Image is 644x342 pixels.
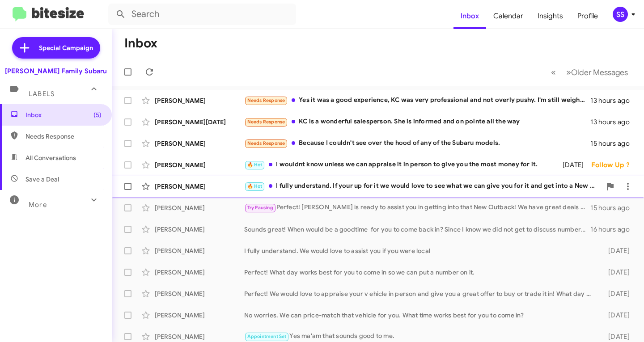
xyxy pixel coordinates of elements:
div: [PERSON_NAME] [155,203,244,212]
a: Inbox [453,3,486,29]
div: No worries. We can price-match that vehicle for you. What time works best for you to come in? [244,311,598,320]
span: All Conversations [25,153,76,162]
span: Save a Deal [25,175,59,184]
div: [DATE] [556,160,591,169]
div: [DATE] [598,311,637,320]
input: Search [108,4,296,25]
span: 🔥 Hot [247,162,263,168]
div: [PERSON_NAME] [155,225,244,234]
span: Needs Response [247,97,285,103]
button: Previous [546,63,561,81]
button: Next [561,63,633,81]
span: Older Messages [571,68,628,77]
span: Try Pausing [247,205,273,211]
div: I fully understand. We would love to assist you if you were local [244,246,598,255]
span: Appointment Set [247,334,287,339]
div: I wouldnt know unless we can appraise it in person to give you the most money for it. [244,160,556,170]
div: 16 hours ago [590,225,637,234]
div: [PERSON_NAME] [155,311,244,320]
span: Labels [29,90,55,98]
a: Insights [530,3,570,29]
a: Profile [570,3,605,29]
div: 13 hours ago [590,118,637,127]
div: Because I couldn't see over the hood of any of the Subaru models. [244,138,590,148]
div: [DATE] [598,332,637,341]
div: Perfect! [PERSON_NAME] is ready to assist you in getting into that New Outback! We have great dea... [244,203,590,213]
div: [PERSON_NAME] [155,246,244,255]
div: [DATE] [598,289,637,298]
div: Follow Up ? [591,160,637,169]
div: Sounds great! When would be a goodtime for you to come back in? Since I know we did not get to di... [244,225,590,234]
span: More [29,201,47,209]
span: Needs Response [25,132,102,141]
span: Needs Response [247,119,285,125]
div: I fully understand. If your up for it we would love to see what we can give you for it and get in... [244,181,601,191]
div: SS [613,7,628,22]
div: [DATE] [598,246,637,255]
div: [PERSON_NAME] [155,289,244,298]
div: Perfect! We would love to appraise your v ehicle in person and give you a great offer to buy or t... [244,289,598,298]
a: Special Campaign [12,37,100,59]
a: Calendar [486,3,530,29]
div: 15 hours ago [590,139,637,148]
div: [DATE] [598,268,637,277]
div: Yes ma'am that sounds good to me. [244,331,598,342]
div: [PERSON_NAME] [155,96,244,105]
span: » [566,67,571,78]
nav: Page navigation example [546,63,633,81]
span: Special Campaign [39,43,93,52]
div: [PERSON_NAME] [155,160,244,169]
div: 13 hours ago [590,96,637,105]
span: Needs Response [247,140,285,146]
span: (5) [93,110,102,119]
div: [PERSON_NAME][DATE] [155,118,244,127]
div: [PERSON_NAME] Family Subaru [5,67,107,76]
div: [PERSON_NAME] [155,139,244,148]
span: « [551,67,556,78]
div: [PERSON_NAME] [155,332,244,341]
div: Perfect! What day works best for you to come in so we can put a number on it. [244,268,598,277]
div: Yes it was a good experience, KC was very professional and not overly pushy. I'm still weighing m... [244,95,590,106]
h1: Inbox [124,36,157,51]
div: [PERSON_NAME] [155,182,244,191]
span: Inbox [25,110,102,119]
div: [PERSON_NAME] [155,268,244,277]
div: 15 hours ago [590,203,637,212]
button: SS [605,7,634,22]
div: KC is a wonderful salesperson. She is informed and on pointe all the way [244,117,590,127]
span: 🔥 Hot [247,183,263,189]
